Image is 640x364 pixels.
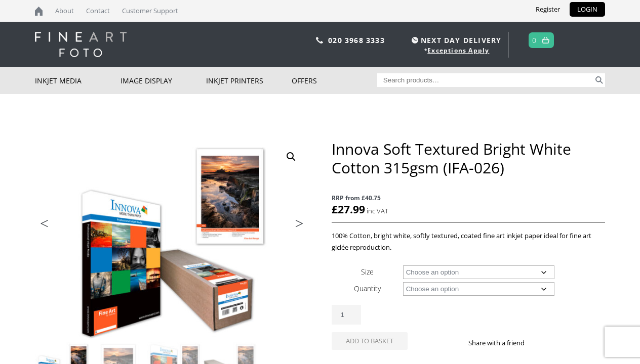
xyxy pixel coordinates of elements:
[35,67,121,94] a: Inkjet Media
[332,140,605,177] h1: Innova Soft Textured Bright White Cotton 315gsm (IFA-026)
[35,140,308,341] img: Innova Soft Textured Bright White Cotton 315gsm (IFA-026)
[377,73,594,87] input: Search products…
[542,37,549,43] img: basket.svg
[332,192,605,204] span: RRP from £40.75
[316,37,323,43] img: phone.svg
[206,67,292,94] a: Inkjet Printers
[537,339,545,347] img: facebook sharing button
[532,33,537,48] a: 0
[593,73,605,87] button: Search
[292,67,377,94] a: Offers
[332,332,408,350] button: Add to basket
[332,202,338,216] span: £
[549,339,557,347] img: twitter sharing button
[468,337,537,349] p: Share with a friend
[361,267,374,277] label: Size
[121,67,206,94] a: Image Display
[427,46,489,55] a: Exceptions Apply
[354,284,381,293] label: Quantity
[332,230,605,253] p: 100% Cotton, bright white, softly textured, coated fine art inkjet paper ideal for fine art giclé...
[332,305,361,325] input: Product quantity
[561,339,569,347] img: email sharing button
[332,202,365,216] bdi: 27.99
[328,35,385,45] a: 020 3968 3333
[570,2,605,17] a: LOGIN
[409,34,501,46] span: NEXT DAY DELIVERY
[528,2,568,17] a: Register
[412,37,418,43] img: time.svg
[35,32,127,57] img: logo-white.svg
[282,148,300,166] a: View full-screen image gallery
